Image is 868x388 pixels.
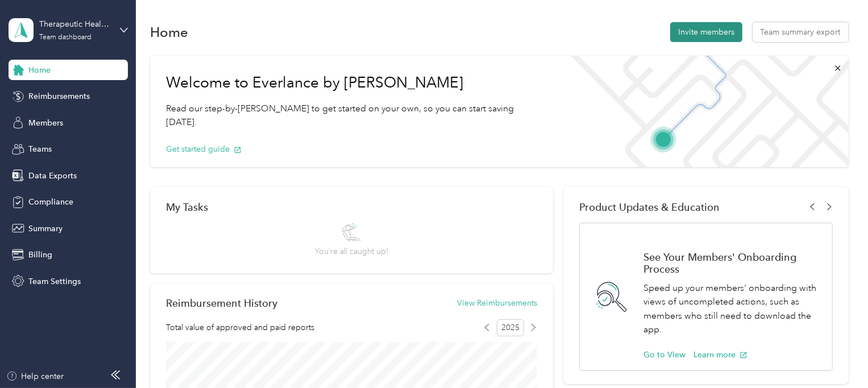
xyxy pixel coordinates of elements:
[166,143,242,155] button: Get started guide
[693,349,747,361] button: Learn more
[497,319,524,336] span: 2025
[28,90,90,102] span: Reimbursements
[28,117,63,129] span: Members
[753,22,849,42] button: Team summary export
[643,349,686,361] button: Go to View
[315,245,388,257] span: You’re all caught up!
[28,143,52,155] span: Teams
[670,22,742,42] button: Invite members
[166,322,314,333] span: Total value of approved and paid reports
[166,297,277,309] h2: Reimbursement History
[28,170,77,182] span: Data Exports
[39,34,92,41] div: Team dashboard
[457,297,537,309] button: View Reimbursements
[28,276,81,287] span: Team Settings
[28,249,52,261] span: Billing
[150,26,188,38] h1: Home
[39,18,110,30] div: Therapeutic Health and Home LLC
[579,201,720,213] span: Product Updates & Education
[643,281,820,337] p: Speed up your members' onboarding with views of uncompleted actions, such as members who still ne...
[643,251,820,275] h1: See Your Members' Onboarding Process
[166,74,543,92] h1: Welcome to Everlance by [PERSON_NAME]
[6,370,64,382] button: Help center
[804,324,868,388] iframe: Everlance-gr Chat Button Frame
[28,64,51,76] span: Home
[559,56,849,167] img: Welcome to everlance
[28,223,63,235] span: Summary
[166,102,543,130] p: Read our step-by-[PERSON_NAME] to get started on your own, so you can start saving [DATE].
[28,196,73,208] span: Compliance
[166,201,538,213] div: My Tasks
